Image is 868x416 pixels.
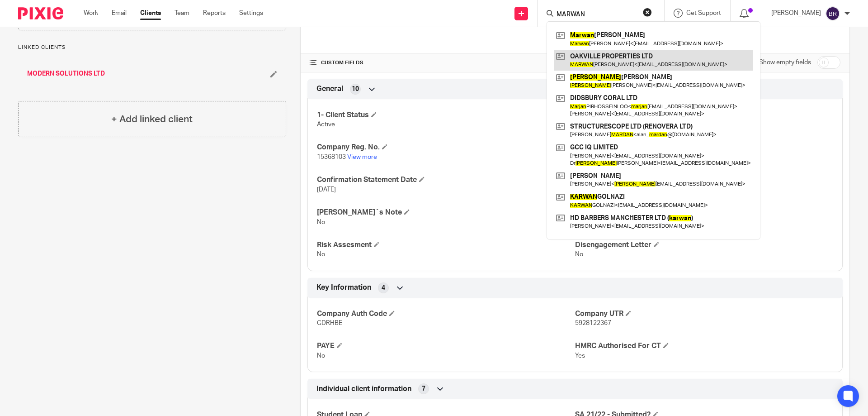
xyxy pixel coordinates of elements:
[317,219,325,225] span: No
[317,110,575,120] h4: 1- Client Status
[575,341,833,351] h4: HMRC Authorised For CT
[239,9,263,18] a: Settings
[556,11,637,19] input: Search
[317,353,325,359] span: No
[759,58,811,67] label: Show empty fields
[317,309,575,319] h4: Company Auth Code
[203,9,226,18] a: Reports
[316,384,411,394] span: Individual client information
[317,320,342,326] span: GDRHBE
[18,7,63,19] img: Pixie
[316,84,343,94] span: General
[310,59,575,67] h4: CUSTOM FIELDS
[575,251,583,258] span: No
[686,10,721,16] span: Get Support
[575,320,611,326] span: 5928122367
[575,240,833,250] h4: Disengagement Letter
[316,283,371,292] span: Key Information
[352,85,359,94] span: 10
[317,154,346,160] span: 15368103
[317,341,575,351] h4: PAYE
[317,186,336,193] span: [DATE]
[643,8,652,17] button: Clear
[84,9,98,18] a: Work
[422,384,425,393] span: 7
[771,9,821,18] p: [PERSON_NAME]
[317,251,325,258] span: No
[382,283,385,292] span: 4
[317,121,335,128] span: Active
[575,353,585,359] span: Yes
[112,9,127,18] a: Email
[111,112,193,126] h4: + Add linked client
[18,44,286,51] p: Linked clients
[140,9,161,18] a: Clients
[826,6,840,21] img: svg%3E
[317,208,575,217] h4: [PERSON_NAME]`s Note
[347,154,377,160] a: View more
[317,240,575,250] h4: Risk Assesment
[317,143,575,152] h4: Company Reg. No.
[317,175,575,185] h4: Confirmation Statement Date
[27,69,105,78] a: MODERN SOLUTIONS LTD
[175,9,189,18] a: Team
[575,309,833,319] h4: Company UTR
